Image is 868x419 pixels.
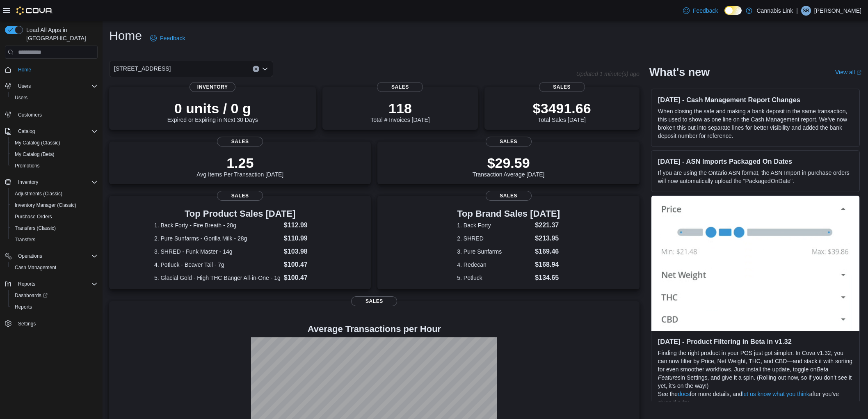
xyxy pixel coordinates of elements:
img: Cova [16,7,53,15]
a: Dashboards [8,290,101,301]
button: Reports [15,279,39,289]
a: Adjustments (Classic) [11,189,66,199]
nav: Complex example [5,60,98,351]
a: Transfers (Classic) [11,223,59,233]
h3: Top Product Sales [DATE] [154,209,326,219]
a: My Catalog (Beta) [11,149,58,159]
span: Operations [15,251,98,261]
span: Feedback [160,34,185,42]
span: Adjustments (Classic) [11,189,98,199]
span: Dark Mode [724,15,725,15]
dd: $100.47 [284,273,326,283]
span: My Catalog (Beta) [11,149,98,159]
dd: $134.65 [535,273,560,283]
span: Sales [217,137,263,147]
dt: 2. Pure Sunfarms - Gorilla Milk - 28g [154,234,281,243]
span: Catalog [18,128,35,135]
dd: $168.94 [535,260,560,270]
span: Cash Management [15,264,56,271]
dd: $112.99 [284,220,326,230]
p: See the for more details, and after you’ve given it a try. [658,390,853,406]
h3: [DATE] - Cash Management Report Changes [658,96,853,104]
a: docs [678,391,690,397]
div: Total Sales [DATE] [533,100,591,123]
dt: 3. SHRED - Funk Master - 14g [154,247,281,256]
a: Customers [15,110,45,120]
span: Customers [15,109,98,119]
dd: $169.46 [535,247,560,256]
a: Promotions [11,161,43,171]
span: Settings [15,318,98,329]
p: $29.59 [473,155,545,171]
span: Inventory [18,179,38,185]
dt: 4. Potluck - Beaver Tail - 7g [154,261,281,269]
h4: Average Transactions per Hour [116,324,633,334]
dd: $100.47 [284,260,326,270]
span: Users [15,81,98,91]
span: Users [15,94,27,101]
a: View allExternal link [835,69,861,76]
span: Sales [486,137,532,147]
p: $3491.66 [533,100,591,117]
p: Finding the right product in your POS just got simpler. In Cova v1.32, you can now filter by Pric... [658,349,853,390]
button: Cash Management [8,262,101,273]
svg: External link [857,70,861,75]
h3: [DATE] - ASN Imports Packaged On Dates [658,157,853,165]
p: 118 [370,100,429,117]
span: SB [803,6,809,16]
button: Users [15,81,34,91]
span: Users [11,93,98,103]
span: Home [15,64,98,75]
p: Updated 1 minute(s) ago [576,71,640,77]
a: Home [15,65,34,75]
span: My Catalog (Classic) [15,140,60,146]
div: Expired or Expiring in Next 30 Days [167,100,258,123]
button: Users [8,92,101,103]
span: Transfers [15,236,35,243]
span: My Catalog (Classic) [11,138,98,148]
span: Customers [18,112,42,118]
span: Sales [539,82,585,92]
button: Customers [2,108,101,120]
button: Users [2,80,101,92]
div: Total # Invoices [DATE] [370,100,429,123]
a: Feedback [147,30,188,46]
dt: 3. Pure Sunfarms [457,247,532,256]
button: My Catalog (Classic) [8,137,101,149]
p: 0 units / 0 g [167,100,258,117]
button: Clear input [253,66,259,72]
span: Promotions [15,163,40,169]
span: Inventory Manager (Classic) [15,202,76,208]
span: Home [18,66,31,73]
h1: Home [109,27,142,44]
span: Load All Apps in [GEOGRAPHIC_DATA] [23,26,98,42]
button: Reports [2,278,101,290]
span: Settings [18,321,36,327]
span: Sales [377,82,423,92]
h3: [DATE] - Product Filtering in Beta in v1.32 [658,337,853,346]
dt: 2. SHRED [457,234,532,243]
button: My Catalog (Beta) [8,149,101,160]
input: Dark Mode [724,6,742,15]
p: [PERSON_NAME] [814,6,861,16]
button: Home [2,64,101,76]
dt: 1. Back Forty - Fire Breath - 28g [154,221,281,229]
dt: 5. Potluck [457,274,532,282]
span: Reports [18,281,35,287]
a: Users [11,93,31,103]
button: Transfers (Classic) [8,222,101,234]
span: Feedback [693,7,718,15]
p: Cannabis Link [756,6,793,16]
button: Catalog [2,126,101,137]
button: Inventory Manager (Classic) [8,199,101,211]
span: Catalog [15,126,98,136]
div: Transaction Average [DATE] [473,155,545,178]
dt: 5. Glacial Gold - High THC Banger All-in-One - 1g [154,274,281,282]
a: let us know what you think [742,391,809,397]
span: Inventory Manager (Classic) [11,200,98,210]
button: Operations [2,250,101,262]
span: [STREET_ADDRESS] [114,64,171,73]
p: If you are using the Ontario ASN format, the ASN Import in purchase orders will now automatically... [658,169,853,185]
dd: $213.95 [535,234,560,243]
p: | [796,6,798,16]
